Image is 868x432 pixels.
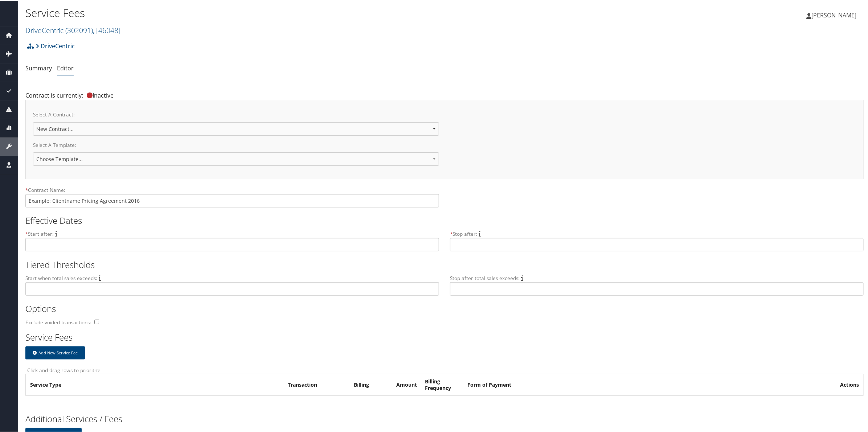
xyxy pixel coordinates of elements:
a: DriveCentric [36,38,75,53]
label: Select A Contract: [33,110,439,121]
a: Editor [57,63,74,71]
label: Select A Template: [33,141,439,152]
h2: Service Fees [25,330,858,343]
input: Name is required. [25,193,439,207]
th: Amount [393,374,421,394]
th: Billing [350,374,392,394]
th: Service Type [26,374,283,394]
label: Click and drag rows to prioritize [25,366,858,373]
span: [PERSON_NAME] [811,11,856,18]
h2: Additional Services / Fees [25,412,864,424]
span: Contract is currently: [25,91,83,99]
button: Add New Service Fee [25,346,85,359]
span: ( 302091 ) [65,25,93,34]
th: Transaction [284,374,349,394]
h2: Effective Dates [25,214,858,226]
label: Start when total sales exceeds: [25,274,97,281]
h2: Options [25,302,858,314]
label: Stop after total sales exceeds: [450,274,520,281]
th: Actions [806,374,863,394]
label: Start after: [25,230,54,237]
h2: Tiered Thresholds [25,258,858,270]
a: DriveCentric [25,25,120,34]
label: Exclude voided transactions: [25,318,93,325]
a: [PERSON_NAME] [806,4,864,25]
label: Stop after: [450,230,477,237]
th: Form of Payment [464,374,806,394]
h1: Service Fees [25,5,584,20]
span: Inactive [83,91,114,99]
span: , [ 46048 ] [93,25,120,34]
label: Contract Name: [25,186,439,193]
a: Summary [25,63,52,71]
th: Billing Frequency [421,374,463,394]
